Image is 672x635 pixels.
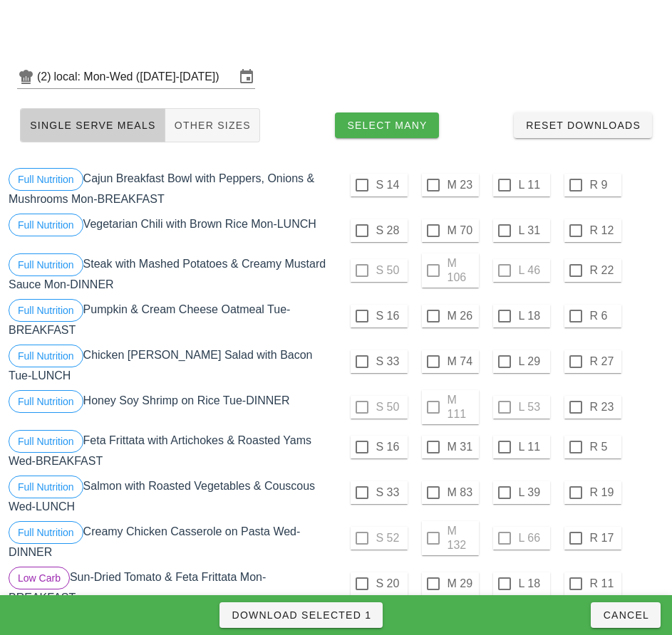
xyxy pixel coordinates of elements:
[18,345,74,367] span: Full Nutrition
[519,440,547,454] label: L 11
[376,486,405,500] label: S 33
[376,309,405,323] label: S 16
[20,108,165,142] button: Single Serve Meals
[602,609,649,621] span: Cancel
[376,178,405,192] label: S 14
[376,355,405,369] label: S 33
[448,577,476,591] label: M 29
[591,602,661,628] button: Cancel
[37,70,54,84] div: (2)
[18,522,74,543] span: Full Nutrition
[514,112,652,138] button: Reset Downloads
[376,224,405,238] label: S 28
[519,178,547,192] label: L 11
[346,120,428,131] span: Select Many
[18,169,74,190] span: Full Nutrition
[590,440,619,454] label: R 5
[519,309,547,323] label: L 18
[6,473,336,518] div: Salmon with Roasted Vegetables & Couscous Wed-LUNCH
[18,567,61,589] span: Low Carb
[29,120,156,131] span: Single Serve Meals
[6,165,336,211] div: Cajun Breakfast Bowl with Peppers, Onions & Mushrooms Mon-BREAKFAST
[6,427,336,473] div: Feta Frittata with Artichokes & Roasted Yams Wed-BREAKFAST
[18,431,74,452] span: Full Nutrition
[18,476,74,498] span: Full Nutrition
[6,518,336,564] div: Creamy Chicken Casserole on Pasta Wed-DINNER
[448,224,476,238] label: M 70
[590,531,619,545] label: R 17
[6,211,336,251] div: Vegetarian Chili with Brown Rice Mon-LUNCH
[525,120,641,131] span: Reset Downloads
[590,224,619,238] label: R 12
[590,178,619,192] label: R 9
[18,254,74,275] span: Full Nutrition
[519,577,547,591] label: L 18
[590,400,619,414] label: R 23
[6,342,336,387] div: Chicken [PERSON_NAME] Salad with Bacon Tue-LUNCH
[590,263,619,278] label: R 22
[6,387,336,427] div: Honey Soy Shrimp on Rice Tue-DINNER
[376,577,405,591] label: S 20
[376,440,405,454] label: S 16
[231,609,371,621] span: Download Selected 1
[165,108,260,142] button: Other Sizes
[6,564,336,609] div: Sun-Dried Tomato & Feta Frittata Mon-BREAKFAST
[18,300,74,321] span: Full Nutrition
[590,309,619,323] label: R 6
[6,296,336,342] div: Pumpkin & Cream Cheese Oatmeal Tue-BREAKFAST
[590,486,619,500] label: R 19
[18,391,74,412] span: Full Nutrition
[18,214,74,236] span: Full Nutrition
[174,120,251,131] span: Other Sizes
[448,309,476,323] label: M 26
[519,355,547,369] label: L 29
[519,224,547,238] label: L 31
[335,112,439,138] button: Select Many
[448,440,476,454] label: M 31
[448,355,476,369] label: M 74
[519,486,547,500] label: L 39
[219,602,383,628] button: Download Selected 1
[448,486,476,500] label: M 83
[590,355,619,369] label: R 27
[590,577,619,591] label: R 11
[6,251,336,296] div: Steak with Mashed Potatoes & Creamy Mustard Sauce Mon-DINNER
[448,178,476,192] label: M 23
